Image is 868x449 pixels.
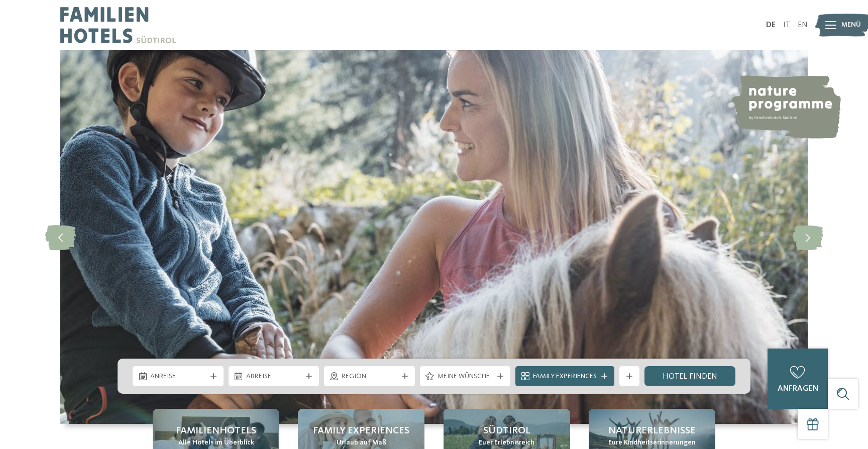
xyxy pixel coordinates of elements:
[176,424,256,438] span: Familienhotels
[342,372,397,382] span: Region
[533,372,597,382] span: Family Experiences
[483,424,530,438] span: Südtirol
[730,75,841,139] img: nature programme by Familienhotels Südtirol
[841,20,861,30] span: Menü
[246,372,302,382] span: Abreise
[778,385,818,393] span: anfragen
[313,424,409,438] span: Family Experiences
[479,438,534,448] span: Euer Erlebnisreich
[798,21,808,29] a: EN
[608,438,696,448] span: Eure Kindheitserinnerungen
[768,349,828,409] a: anfragen
[644,366,735,386] a: Hotel finden
[608,424,696,438] span: Naturerlebnisse
[783,21,790,29] a: IT
[766,21,776,29] a: DE
[337,438,386,448] span: Urlaub auf Maß
[150,372,206,382] span: Anreise
[60,50,808,424] img: Familienhotels Südtirol: The happy family places
[178,438,254,448] span: Alle Hotels im Überblick
[438,372,493,382] span: Meine Wünsche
